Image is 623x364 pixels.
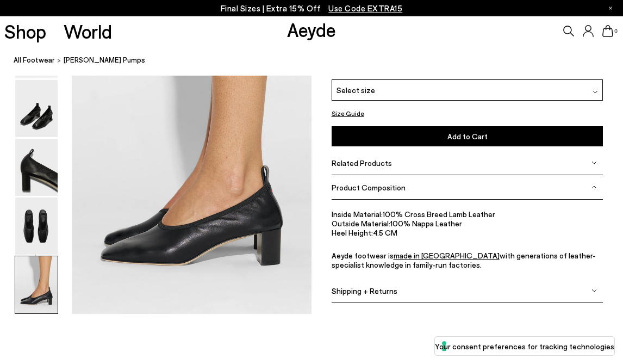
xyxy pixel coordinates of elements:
[332,227,373,237] span: Heel Height:
[332,158,392,167] span: Related Products
[591,184,597,190] img: svg%3E
[591,160,597,165] img: svg%3E
[593,89,598,95] img: svg%3E
[332,286,397,295] span: Shipping + Returns
[447,132,488,141] span: Add to Cart
[435,341,614,352] label: Your consent preferences for tracking technologies
[15,80,58,137] img: Narissa Ruched Pumps - Image 3
[332,218,603,227] li: 100% Nappa Leather
[332,209,603,218] li: 100% Cross Breed Lamb Leather
[15,256,58,313] img: Narissa Ruched Pumps - Image 6
[332,227,603,237] li: 4.5 CM
[332,251,596,269] span: with generations of leather-specialist knowledge in family-run factories.
[332,182,406,192] span: Product Composition
[332,218,390,227] span: Outside Material:
[14,54,55,66] a: All Footwear
[337,84,375,96] span: Select size
[328,3,402,13] span: Navigate to /collections/ss25-final-sizes
[15,139,58,196] img: Narissa Ruched Pumps - Image 4
[332,251,394,260] span: Aeyde footwear is
[613,28,619,34] span: 0
[435,337,614,355] button: Your consent preferences for tracking technologies
[64,54,145,66] span: [PERSON_NAME] Pumps
[221,2,403,15] p: Final Sizes | Extra 15% Off
[591,288,597,293] img: svg%3E
[332,126,603,146] button: Add to Cart
[4,22,46,41] a: Shop
[15,198,58,255] img: Narissa Ruched Pumps - Image 5
[287,18,336,41] a: Aeyde
[14,46,623,76] nav: breadcrumb
[332,107,364,120] button: Size Guide
[394,251,500,260] a: made in [GEOGRAPHIC_DATA]
[332,209,383,218] span: Inside Material:
[602,25,613,37] a: 0
[64,22,112,41] a: World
